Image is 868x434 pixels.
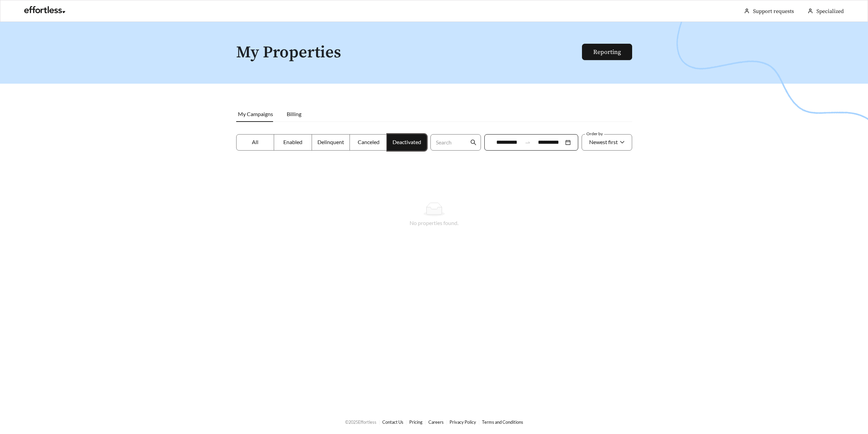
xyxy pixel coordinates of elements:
[816,8,844,15] span: Specialized
[593,48,621,56] a: Reporting
[525,139,531,145] span: swap-right
[238,111,273,117] span: My Campaigns
[317,139,344,145] span: Delinquent
[470,139,476,145] span: search
[582,44,632,60] button: Reporting
[525,139,531,145] span: to
[283,139,302,145] span: Enabled
[252,139,258,145] span: All
[753,8,794,15] a: Support requests
[287,111,301,117] span: Billing
[589,139,618,145] span: Newest first
[393,139,421,145] span: Deactivated
[358,139,380,145] span: Canceled
[236,44,583,62] h1: My Properties
[244,219,624,227] div: No properties found.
